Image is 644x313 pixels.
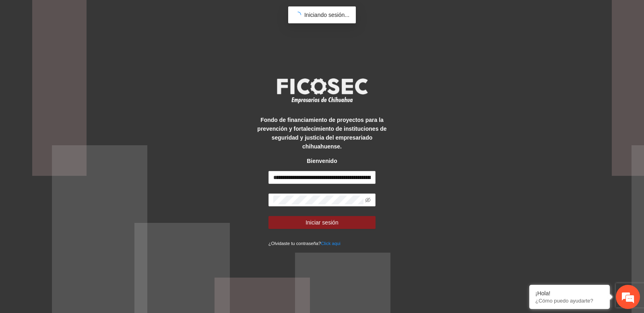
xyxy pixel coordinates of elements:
strong: Bienvenido [307,158,337,164]
span: Estamos en línea. [47,107,111,189]
textarea: Escriba su mensaje y pulse “Intro” [4,220,153,248]
small: ¿Olvidaste tu contraseña? [268,241,341,246]
div: ¡Hola! [535,290,604,297]
span: loading [293,10,302,19]
span: Iniciando sesión... [304,12,349,18]
a: Click aqui [321,241,341,246]
button: Iniciar sesión [268,216,376,229]
p: ¿Cómo puedo ayudarte? [535,298,604,304]
div: Chatee con nosotros ahora [42,41,135,51]
div: Minimizar ventana de chat en vivo [132,4,151,23]
strong: Fondo de financiamiento de proyectos para la prevención y fortalecimiento de instituciones de seg... [257,117,386,150]
span: Iniciar sesión [305,218,339,227]
img: logo [272,76,372,105]
span: eye-invisible [365,197,371,203]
